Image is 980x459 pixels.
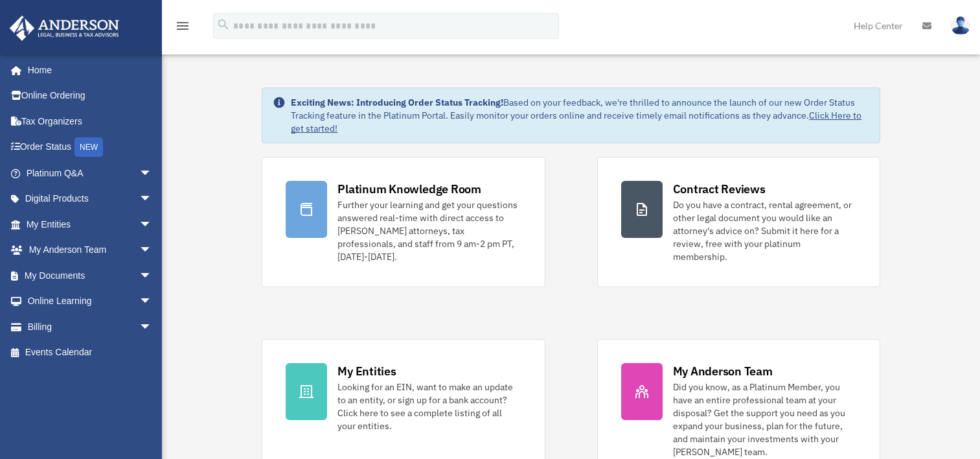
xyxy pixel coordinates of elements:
[9,160,172,186] a: Platinum Q&Aarrow_drop_down
[262,157,545,287] a: Platinum Knowledge Room Further your learning and get your questions answered real-time with dire...
[9,237,172,263] a: My Anderson Teamarrow_drop_down
[9,263,172,288] a: My Documentsarrow_drop_down
[291,110,861,134] a: Click Here to get started!
[6,16,123,41] img: Anderson Advisors Platinum Portal
[139,160,165,187] span: arrow_drop_down
[337,181,481,197] div: Platinum Knowledge Room
[139,263,165,289] span: arrow_drop_down
[175,23,190,34] a: menu
[673,181,766,197] div: Contract Reviews
[337,363,396,379] div: My Entities
[139,211,165,238] span: arrow_drop_down
[9,340,172,366] a: Events Calendar
[9,211,172,237] a: My Entitiesarrow_drop_down
[951,16,970,35] img: User Pic
[175,18,190,34] i: menu
[9,83,172,109] a: Online Ordering
[673,198,856,263] div: Do you have a contract, rental agreement, or other legal document you would like an attorney's ad...
[139,288,165,315] span: arrow_drop_down
[9,108,172,134] a: Tax Organizers
[597,157,880,287] a: Contract Reviews Do you have a contract, rental agreement, or other legal document you would like...
[74,137,103,157] div: NEW
[673,381,856,458] div: Did you know, as a Platinum Member, you have an entire professional team at your disposal? Get th...
[9,186,172,212] a: Digital Productsarrow_drop_down
[216,18,231,32] i: search
[673,363,773,379] div: My Anderson Team
[337,381,521,432] div: Looking for an EIN, want to make an update to an entity, or sign up for a bank account? Click her...
[337,198,521,263] div: Further your learning and get your questions answered real-time with direct access to [PERSON_NAM...
[9,57,165,83] a: Home
[9,134,172,161] a: Order StatusNEW
[139,237,165,264] span: arrow_drop_down
[291,96,869,135] div: Based on your feedback, we're thrilled to announce the launch of our new Order Status Tracking fe...
[9,314,172,340] a: Billingarrow_drop_down
[139,186,165,213] span: arrow_drop_down
[9,288,172,314] a: Online Learningarrow_drop_down
[139,314,165,340] span: arrow_drop_down
[291,97,503,108] strong: Exciting News: Introducing Order Status Tracking!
